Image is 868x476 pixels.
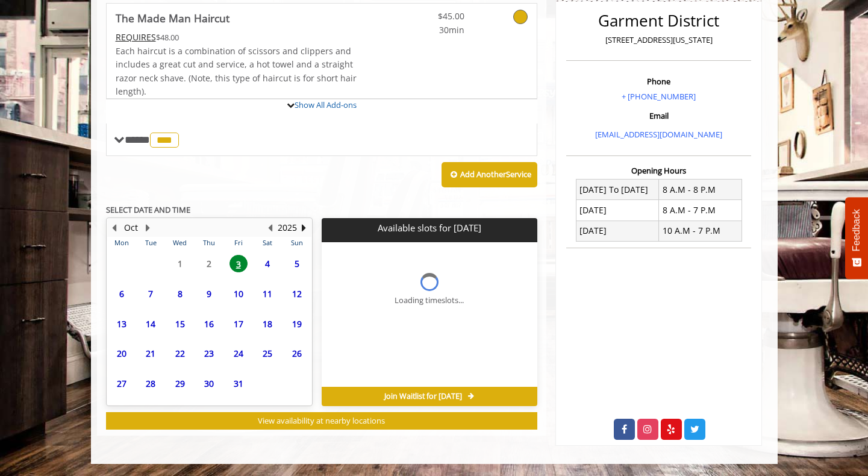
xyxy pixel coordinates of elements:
td: Select day29 [165,369,194,399]
span: 26 [288,345,306,362]
td: Select day31 [223,369,252,399]
button: Next Month [143,221,153,234]
td: Select day26 [282,339,311,369]
td: Select day5 [282,249,311,279]
span: Feedback [851,209,862,251]
button: Previous Year [266,221,275,234]
span: View availability at nearby locations [258,415,385,426]
th: Mon [107,237,136,249]
b: The Made Man Haircut [116,10,229,27]
button: Feedback - Show survey [845,197,868,279]
span: 22 [171,345,189,362]
td: Select day23 [195,339,223,369]
th: Thu [195,237,223,249]
span: 14 [142,315,160,333]
span: 10 [229,285,248,302]
td: Select day13 [107,308,136,339]
td: Select day4 [253,249,282,279]
td: Select day25 [253,339,282,369]
div: The Made Man Haircut Add-onS [106,98,538,99]
span: 16 [200,315,218,333]
span: 29 [171,375,189,392]
td: 8 A.M - 7 P.M [659,200,742,221]
span: 3 [229,255,248,272]
b: Add Another Service [460,169,531,180]
span: $45.00 [393,10,464,23]
span: 13 [113,315,131,333]
span: 21 [142,345,160,362]
td: Select day3 [223,249,252,279]
span: Each haircut is a combination of scissors and clippers and includes a great cut and service, a ho... [116,45,357,97]
span: 4 [258,255,276,272]
td: Select day20 [107,339,136,369]
span: 11 [258,285,276,302]
button: View availability at nearby locations [106,412,538,430]
span: 30min [393,23,464,37]
span: 23 [200,345,218,362]
button: Previous Month [110,221,119,234]
td: Select day8 [165,279,194,309]
span: 31 [229,375,248,392]
span: 6 [113,285,131,302]
td: [DATE] [576,221,659,241]
td: Select day7 [136,279,165,309]
td: Select day30 [195,369,223,399]
th: Fri [223,237,252,249]
p: [STREET_ADDRESS][US_STATE] [569,34,748,46]
td: Select day12 [282,279,311,309]
button: Add AnotherService [442,162,537,187]
span: 5 [288,255,306,272]
td: 8 A.M - 8 P.M [659,180,742,200]
th: Wed [165,237,194,249]
span: 17 [229,315,248,333]
span: 20 [113,345,131,362]
h3: Email [569,111,748,120]
span: 9 [200,285,218,302]
div: Loading timeslots... [395,294,464,307]
span: 27 [113,375,131,392]
td: Select day9 [195,279,223,309]
td: Select day17 [223,308,252,339]
span: 30 [200,375,218,392]
a: Show All Add-ons [295,99,357,110]
span: 19 [288,315,306,333]
a: + [PHONE_NUMBER] [622,91,696,102]
td: [DATE] [576,200,659,221]
td: Select day16 [195,308,223,339]
td: Select day27 [107,369,136,399]
td: Select day21 [136,339,165,369]
th: Tue [136,237,165,249]
td: 10 A.M - 7 P.M [659,221,742,241]
td: Select day22 [165,339,194,369]
div: $48.00 [116,31,358,44]
th: Sun [282,237,311,249]
span: 8 [171,285,189,302]
span: 25 [258,345,276,362]
td: Select day6 [107,279,136,309]
p: Available slots for [DATE] [326,223,532,233]
a: [EMAIL_ADDRESS][DOMAIN_NAME] [595,129,722,140]
span: 7 [142,285,160,302]
span: 24 [229,345,248,362]
button: Oct [124,221,138,234]
td: Select day19 [282,308,311,339]
button: Next Year [299,221,309,234]
span: Join Waitlist for [DATE] [384,392,462,401]
b: SELECT DATE AND TIME [106,204,190,215]
span: 12 [288,285,306,302]
span: 18 [258,315,276,333]
td: Select day24 [223,339,252,369]
td: [DATE] To [DATE] [576,180,659,200]
span: This service needs some Advance to be paid before we block your appointment [116,31,156,43]
h2: Garment District [569,12,748,30]
h3: Phone [569,77,748,86]
th: Sat [253,237,282,249]
button: 2025 [278,221,297,234]
span: 28 [142,375,160,392]
td: Select day18 [253,308,282,339]
span: 15 [171,315,189,333]
td: Select day10 [223,279,252,309]
td: Select day15 [165,308,194,339]
td: Select day14 [136,308,165,339]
